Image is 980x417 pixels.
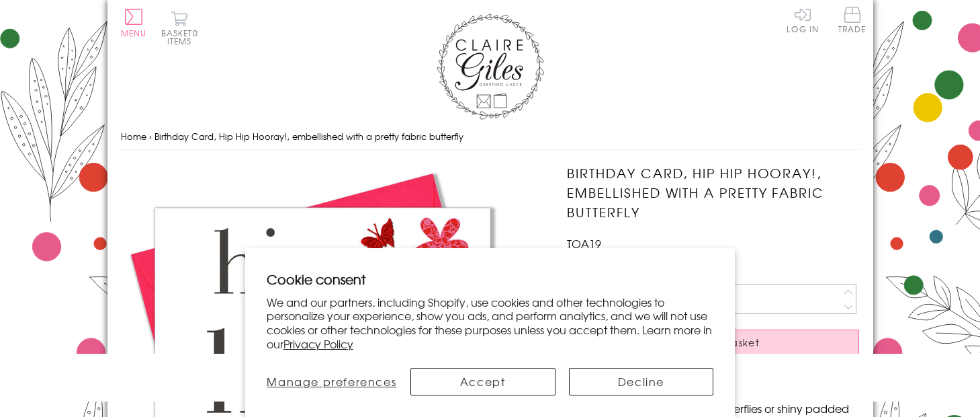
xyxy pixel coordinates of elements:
[267,295,714,351] p: We and our partners, including Shopify, use cookies and other technologies to personalize your ex...
[267,373,396,389] span: Manage preferences
[569,368,714,395] button: Decline
[121,27,147,39] span: Menu
[838,7,866,36] a: Trade
[410,368,555,395] button: Accept
[283,336,353,352] a: Privacy Policy
[154,130,463,143] span: Birthday Card, Hip Hip Hooray!, embellished with a pretty fabric butterfly
[121,9,147,37] button: Menu
[787,7,819,33] a: Log In
[437,13,544,120] img: Claire Giles Greetings Cards
[161,11,198,45] button: Basket0 items
[121,123,860,151] nav: breadcrumbs
[267,368,397,395] button: Manage preferences
[121,130,146,143] a: Home
[567,163,859,221] h1: Birthday Card, Hip Hip Hooray!, embellished with a pretty fabric butterfly
[838,7,866,33] span: Trade
[267,270,714,289] h2: Cookie consent
[567,235,601,252] span: TOA19
[167,27,198,47] span: 0 items
[149,130,152,143] span: ›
